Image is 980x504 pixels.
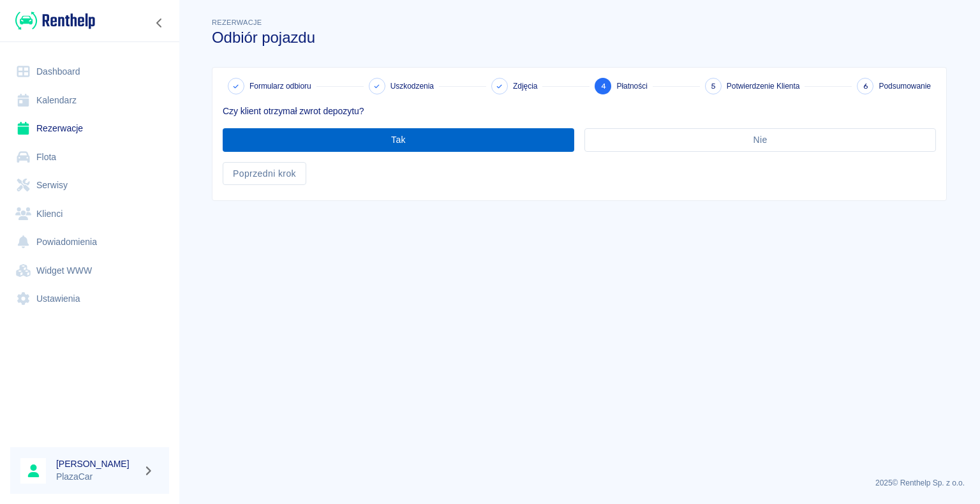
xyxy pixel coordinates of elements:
[10,228,169,256] a: Powiadomienia
[249,80,311,92] span: Formularz odbioru
[584,128,936,152] button: Nie
[879,80,931,92] span: Podsumowanie
[10,143,169,172] a: Flota
[10,86,169,115] a: Kalendarz
[212,19,262,26] span: Rezerwacje
[390,80,434,92] span: Uszkodzenia
[711,80,716,93] span: 5
[727,80,800,92] span: Potwierdzenie Klienta
[56,470,138,484] p: PlazaCar
[212,29,947,47] h3: Odbiór pojazdu
[10,285,169,313] a: Ustawienia
[223,128,574,152] button: Tak
[10,114,169,143] a: Rezerwacje
[150,15,169,31] button: Zwiń nawigację
[10,200,169,228] a: Klienci
[10,10,95,31] a: Renthelp logo
[15,10,95,31] img: Renthelp logo
[194,477,965,489] p: 2025 © Renthelp Sp. z o.o.
[863,80,868,93] span: 6
[56,457,138,470] h6: [PERSON_NAME]
[223,162,306,186] button: Poprzedni krok
[10,256,169,285] a: Widget WWW
[601,80,606,93] span: 4
[513,80,537,92] span: Zdjęcia
[616,80,647,92] span: Płatności
[10,171,169,200] a: Serwisy
[223,105,936,118] p: Czy klient otrzymał zwrot depozytu?
[10,57,169,86] a: Dashboard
